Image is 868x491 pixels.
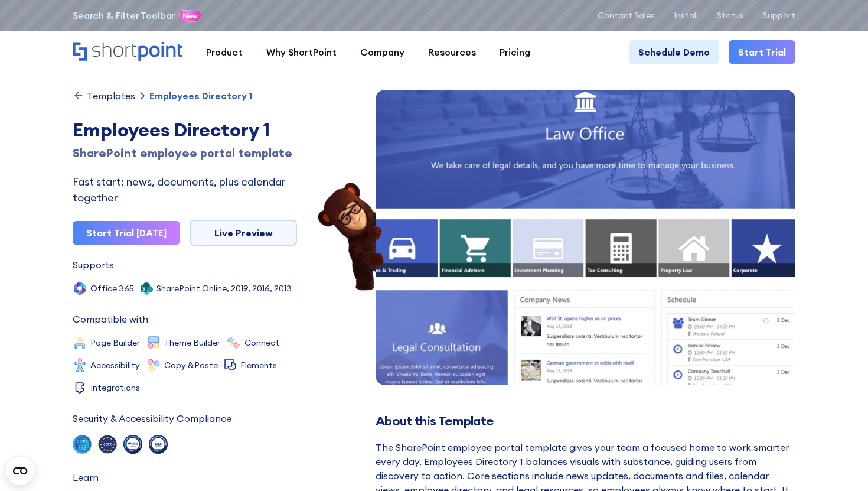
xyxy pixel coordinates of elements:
a: Resources [416,40,488,64]
a: Search & Filter Toolbar [73,8,175,22]
a: Company [348,40,416,64]
div: Why ShortPoint [266,45,337,59]
div: Employees Directory 1 [149,91,252,100]
a: Install [674,11,698,20]
a: Why ShortPoint [254,40,348,64]
img: soc 2 [73,435,92,454]
div: Compatible with [73,314,148,324]
div: Company [360,45,404,59]
div: Fast start: news, documents, plus calendar together [73,174,297,206]
div: Office 365 [90,284,134,292]
div: Theme Builder [164,339,220,347]
iframe: Chat Widget [655,354,868,491]
div: Security & Accessibility Compliance [73,414,231,423]
a: Support [763,11,795,20]
div: SharePoint employee portal template [73,144,297,162]
div: Supports [73,260,114,269]
a: Schedule Demo [629,40,719,64]
div: Employees Directory 1 [73,116,297,144]
a: Product [194,40,254,64]
div: Copy &Paste [164,361,218,369]
div: Pricing [500,45,530,59]
div: Templates [87,91,135,100]
div: Accessibility [90,361,140,369]
a: Templates [73,90,135,102]
a: Start Trial [729,40,795,64]
a: Live Preview [190,220,297,246]
div: SharePoint Online, 2019, 2016, 2013 [156,284,292,292]
div: Page Builder [90,339,140,347]
div: Connect [244,339,279,347]
a: Status [717,11,744,20]
a: Pricing [488,40,542,64]
button: Open CMP widget [6,457,34,485]
h2: About this Template [376,414,795,428]
a: Home [73,42,182,62]
div: Elements [240,361,277,369]
div: Product [206,45,243,59]
a: Contact Sales [598,11,655,20]
div: Learn [73,473,99,482]
div: Resources [428,45,476,59]
a: Start Trial [DATE] [73,221,180,245]
div: Integrations [90,383,140,392]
